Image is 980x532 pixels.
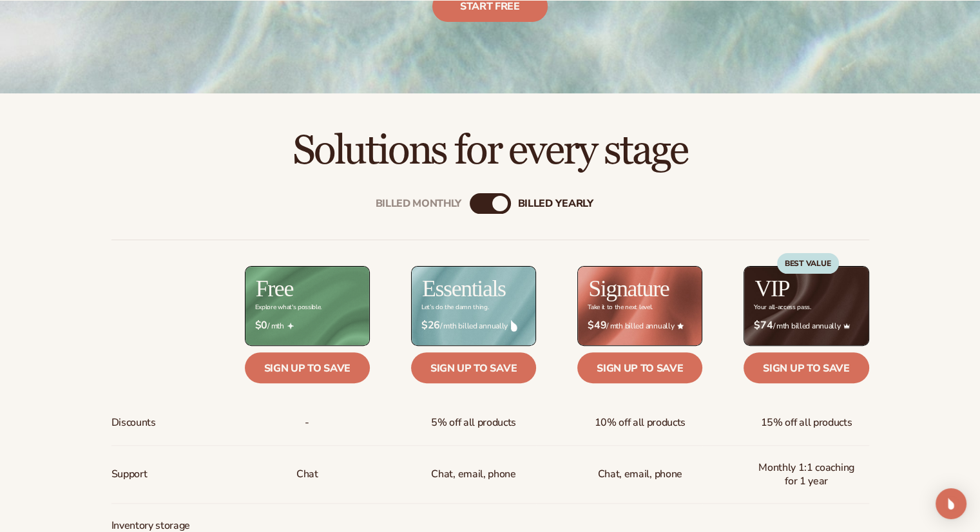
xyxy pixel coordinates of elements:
[754,319,858,332] span: / mth billed annually
[754,456,858,493] span: Monthly 1:1 coaching for 1 year
[754,277,789,300] h2: VIP
[245,352,370,383] a: Sign up to save
[761,411,852,435] span: 15% off all products
[511,320,517,332] img: drop.png
[588,304,653,311] div: Take it to the next level.
[677,323,684,328] img: Star_6.png
[421,319,440,332] strong: $26
[594,411,686,435] span: 10% off all products
[578,267,702,345] img: Signature_BG_eeb718c8-65ac-49e3-a4e5-327c6aa73146.jpg
[777,253,839,274] div: BEST VALUE
[588,319,606,332] strong: $49
[255,304,322,311] div: Explore what's possible.
[256,277,293,300] h2: Free
[936,488,966,519] div: Open Intercom Messenger
[296,462,318,486] p: Chat
[411,352,536,383] a: Sign up to save
[412,267,535,345] img: Essentials_BG_9050f826-5aa9-47d9-a362-757b82c62641.jpg
[588,277,669,300] h2: Signature
[36,129,944,173] h2: Solutions for every stage
[421,304,488,311] div: Let’s do the damn thing.
[431,411,516,435] span: 5% off all products
[754,319,773,332] strong: $74
[598,462,682,486] span: Chat, email, phone
[431,462,515,486] p: Chat, email, phone
[843,323,850,329] img: Crown_2d87c031-1b5a-4345-8312-a4356ddcde98.png
[518,198,593,210] div: billed Yearly
[588,319,692,332] span: / mth billed annually
[577,352,702,383] a: Sign up to save
[111,411,156,435] span: Discounts
[287,323,294,329] img: Free_Icon_bb6e7c7e-73f8-44bd-8ed0-223ea0fc522e.png
[421,319,526,332] span: / mth billed annually
[255,319,267,332] strong: $0
[744,267,868,345] img: VIP_BG_199964bd-3653-43bc-8a67-789d2d7717b9.jpg
[376,198,462,210] div: Billed Monthly
[255,319,360,332] span: / mth
[111,462,148,486] span: Support
[305,411,309,435] span: -
[744,352,869,383] a: Sign up to save
[422,277,506,300] h2: Essentials
[245,267,369,345] img: free_bg.png
[754,304,811,311] div: Your all-access pass.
